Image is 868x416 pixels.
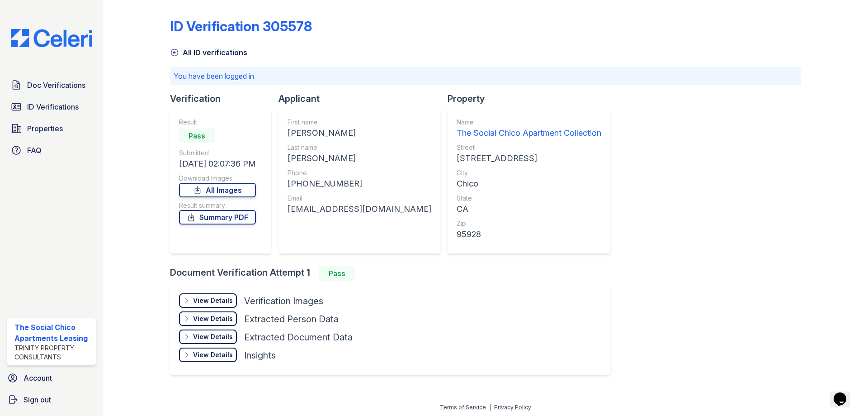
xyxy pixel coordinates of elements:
span: FAQ [27,145,42,156]
div: First name [288,118,431,127]
div: Result summary [179,201,256,210]
div: Applicant [278,92,448,105]
div: ID Verification 305578 [170,18,312,34]
div: Phone [288,168,431,177]
div: Verification [170,92,278,105]
span: ID Verifications [27,101,79,112]
a: All ID verifications [170,47,247,58]
a: All Images [179,183,256,197]
a: Account [4,369,99,387]
p: You have been logged in [174,71,797,81]
div: Pass [179,129,215,143]
img: CE_Logo_Blue-a8612792a0a2168367f1c8372b55b34899dd931a85d93a1a3d3e32e68fde9ad4.png [4,29,99,47]
div: Trinity Property Consultants [14,344,92,362]
div: Insights [244,349,276,362]
div: Download Images [179,174,256,183]
div: Property [448,92,618,105]
div: State [457,194,601,203]
iframe: chat widget [830,380,859,407]
div: View Details [193,314,233,323]
div: Pass [319,266,355,281]
div: View Details [193,350,233,359]
div: Extracted Person Data [244,313,339,325]
div: [PERSON_NAME] [288,152,431,165]
div: | [489,404,491,411]
div: [DATE] 02:07:36 PM [179,158,256,170]
div: Zip [457,219,601,228]
div: Verification Images [244,295,323,307]
div: The Social Chico Apartments Leasing [14,322,92,344]
div: 95928 [457,228,601,241]
a: Sign out [4,391,99,409]
div: [PHONE_NUMBER] [288,177,431,190]
span: Account [24,373,52,383]
div: [STREET_ADDRESS] [457,152,601,165]
div: Street [457,143,601,152]
a: FAQ [7,141,96,159]
div: View Details [193,332,233,341]
a: Doc Verifications [7,76,96,94]
div: View Details [193,296,233,305]
div: [EMAIL_ADDRESS][DOMAIN_NAME] [288,203,431,215]
span: Sign out [24,394,51,405]
a: Name The Social Chico Apartment Collection [457,118,601,139]
div: Email [288,194,431,203]
div: Document Verification Attempt 1 [170,266,618,281]
div: CA [457,203,601,215]
div: City [457,168,601,177]
div: Chico [457,177,601,190]
div: The Social Chico Apartment Collection [457,127,601,139]
div: Extracted Document Data [244,331,353,344]
div: [PERSON_NAME] [288,127,431,139]
span: Properties [27,123,63,134]
a: ID Verifications [7,98,96,116]
a: Privacy Policy [494,404,531,411]
a: Summary PDF [179,210,256,225]
div: Result [179,118,256,127]
div: Last name [288,143,431,152]
a: Terms of Service [440,404,486,411]
span: Doc Verifications [27,80,85,91]
div: Submitted [179,148,256,158]
div: Name [457,118,601,127]
a: Properties [7,120,96,138]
